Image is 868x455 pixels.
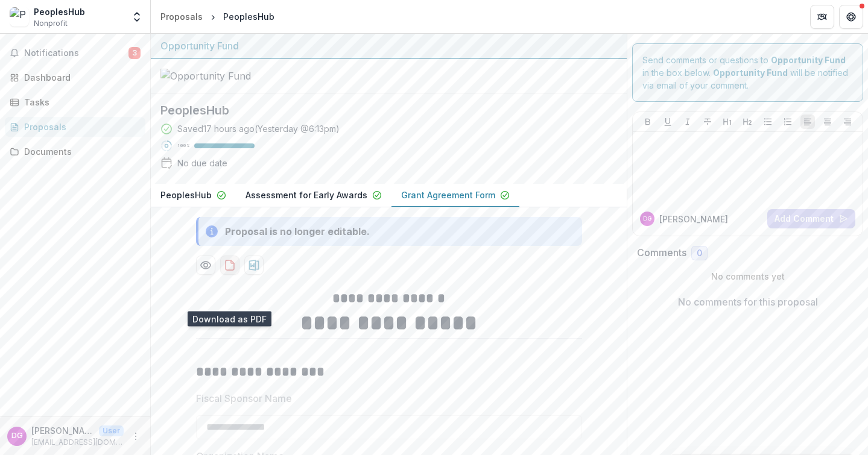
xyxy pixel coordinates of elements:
[196,256,215,275] button: Preview 527441f7-3410-40cc-a46d-7f7425eed297-2.pdf
[160,189,212,201] p: PeoplesHub
[401,189,495,201] p: Grant Agreement Form
[697,248,702,259] span: 0
[761,115,775,129] button: Bullet List
[24,121,136,133] div: Proposals
[128,429,143,444] button: More
[659,213,728,225] p: [PERSON_NAME]
[177,142,189,150] p: 100 %
[177,122,340,135] div: Saved 17 hours ago ( Yesterday @ 6:13pm )
[839,5,863,29] button: Get Help
[24,145,136,158] div: Documents
[196,391,292,406] p: Fiscal Sponsor Name
[5,67,145,87] a: Dashboard
[24,96,136,108] div: Tasks
[740,115,755,129] button: Heading 2
[781,115,795,129] button: Ordered List
[661,115,675,129] button: Underline
[5,142,145,162] a: Documents
[720,115,735,129] button: Heading 1
[771,55,846,65] strong: Opportunity Fund
[810,5,834,29] button: Partners
[5,92,145,112] a: Tasks
[160,103,598,118] h2: PeoplesHub
[246,189,367,201] p: Assessment for Early Awards
[220,256,239,275] button: download-proposal
[10,7,29,27] img: PeoplesHub
[24,71,136,84] div: Dashboard
[156,8,279,25] nav: breadcrumb
[637,270,858,283] p: No comments yet
[641,115,655,129] button: Bold
[156,8,207,25] a: Proposals
[678,295,818,309] p: No comments for this proposal
[820,115,835,129] button: Align Center
[700,115,715,129] button: Strike
[223,10,274,23] div: PeoplesHub
[160,69,281,83] img: Opportunity Fund
[632,43,863,102] div: Send comments or questions to in the box below. will be notified via email of your comment.
[800,115,815,129] button: Align Left
[128,47,141,59] span: 3
[34,5,85,18] div: PeoplesHub
[160,39,617,53] div: Opportunity Fund
[225,224,370,239] div: Proposal is no longer editable.
[177,157,227,169] div: No due date
[5,117,145,137] a: Proposals
[128,5,145,29] button: Open entity switcher
[643,216,651,222] div: Dustin Gibson
[244,256,264,275] button: download-proposal
[840,115,855,129] button: Align Right
[5,43,145,63] button: Notifications3
[34,18,68,29] span: Nonprofit
[24,48,128,58] span: Notifications
[11,432,23,440] div: Dustin Gibson
[713,67,788,78] strong: Opportunity Fund
[99,425,124,436] p: User
[767,209,855,228] button: Add Comment
[680,115,695,129] button: Italicize
[31,424,94,437] p: [PERSON_NAME]
[31,437,124,448] p: [EMAIL_ADDRESS][DOMAIN_NAME]
[160,10,203,23] div: Proposals
[637,247,686,259] h2: Comments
